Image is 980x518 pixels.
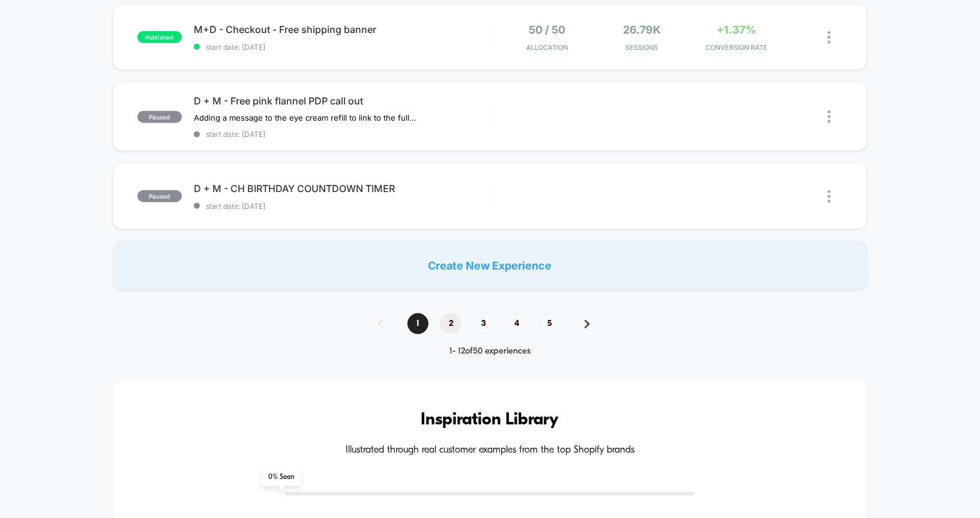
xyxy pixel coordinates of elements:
[194,43,490,52] span: start date: [DATE]
[194,130,490,139] span: start date: [DATE]
[137,111,182,123] span: paused
[194,23,490,35] span: M+D - Checkout - Free shipping banner
[194,202,490,211] span: start date: [DATE]
[407,313,428,334] span: 1
[597,43,686,52] span: Sessions
[149,411,831,430] h3: Inspiration Library
[137,190,182,202] span: paused
[194,95,490,107] span: D + M - Free pink flannel PDP call out
[692,43,781,52] span: CONVERSION RATE
[137,31,182,43] span: published
[473,313,495,334] span: 3
[526,43,568,52] span: Allocation
[113,241,867,289] div: Create New Experience
[828,190,831,203] img: close
[194,113,416,122] span: Adding a message to the eye cream refill to link to the full size while its OOS
[828,110,831,123] img: close
[149,445,831,456] h4: Illustrated through real customer examples from the top Shopify brands
[828,31,831,44] img: close
[507,313,528,334] span: 4
[440,313,461,334] span: 2
[366,346,614,357] div: 1 - 12 of 50 experiences
[529,23,565,36] span: 50 / 50
[717,23,757,36] span: +1.37%
[194,182,490,194] span: D + M - CH BIRTHDAY COUNTDOWN TIMER
[585,320,590,328] img: pagination forward
[623,23,661,36] span: 26.79k
[540,313,561,334] span: 5
[261,468,301,486] span: 0 % Seen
